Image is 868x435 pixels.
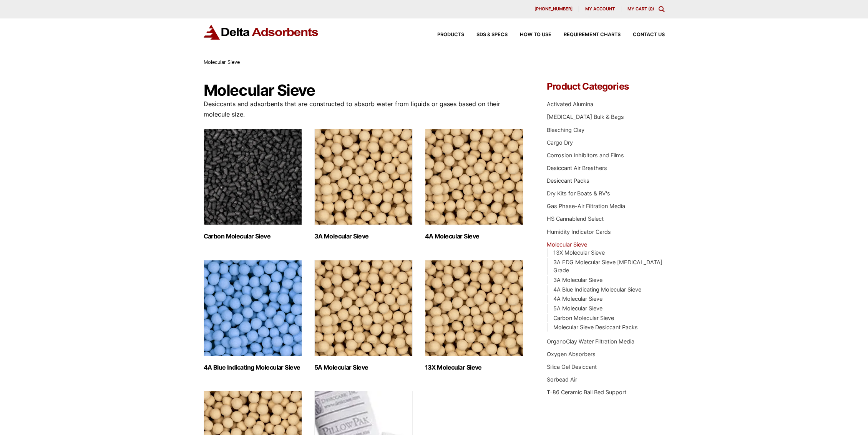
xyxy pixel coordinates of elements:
[547,389,626,395] a: T-86 Ceramic Ball Bed Support
[553,305,602,312] a: 5A Molecular Sieve
[547,338,634,345] a: OrganoClay Water Filtration Media
[437,32,464,37] span: Products
[547,127,584,133] a: Bleaching Clay
[528,6,579,12] a: [PHONE_NUMBER]
[425,233,523,240] h2: 4A Molecular Sieve
[314,129,413,225] img: 3A Molecular Sieve
[585,7,615,11] span: My account
[520,32,551,37] span: How to Use
[425,129,523,225] img: 4A Molecular Sieve
[547,215,604,222] a: HS Cannablend Select
[553,259,662,274] a: 3A EDG Molecular Sieve [MEDICAL_DATA] Grade
[314,364,413,371] h2: 5A Molecular Sieve
[476,32,508,37] span: SDS & SPECS
[579,6,621,12] a: My account
[314,260,413,371] a: Visit product category 5A Molecular Sieve
[659,6,665,12] div: Toggle Modal Content
[314,233,413,240] h2: 3A Molecular Sieve
[547,241,587,248] a: Molecular Sieve
[553,249,605,256] a: 13X Molecular Sieve
[204,233,302,240] h2: Carbon Molecular Sieve
[204,129,302,225] img: Carbon Molecular Sieve
[314,129,413,240] a: Visit product category 3A Molecular Sieve
[547,113,624,120] a: [MEDICAL_DATA] Bulk & Bags
[650,6,652,12] span: 0
[534,7,573,11] span: [PHONE_NUMBER]
[547,101,593,107] a: Activated Alumina
[547,139,573,146] a: Cargo Dry
[553,277,602,283] a: 3A Molecular Sieve
[204,129,302,240] a: Visit product category Carbon Molecular Sieve
[633,32,665,37] span: Contact Us
[627,6,654,12] a: My Cart (0)
[553,286,641,293] a: 4A Blue Indicating Molecular Sieve
[547,228,611,235] a: Humidity Indicator Cards
[553,295,602,302] a: 4A Molecular Sieve
[547,82,664,91] h4: Product Categories
[547,152,624,158] a: Corrosion Inhibitors and Films
[204,99,524,120] p: Desiccants and adsorbents that are constructed to absorb water from liquids or gases based on the...
[508,32,551,37] a: How to Use
[564,32,621,37] span: Requirement Charts
[621,32,665,37] a: Contact Us
[547,165,607,171] a: Desiccant Air Breathers
[553,324,638,330] a: Molecular Sieve Desiccant Packs
[547,363,597,370] a: Silica Gel Desiccant
[425,260,523,356] img: 13X Molecular Sieve
[553,315,614,321] a: Carbon Molecular Sieve
[551,32,621,37] a: Requirement Charts
[547,351,596,357] a: Oxygen Absorbers
[204,82,524,99] h1: Molecular Sieve
[204,364,302,371] h2: 4A Blue Indicating Molecular Sieve
[314,260,413,356] img: 5A Molecular Sieve
[425,32,464,37] a: Products
[547,376,577,383] a: Sorbead Air
[464,32,508,37] a: SDS & SPECS
[425,129,523,240] a: Visit product category 4A Molecular Sieve
[547,177,589,184] a: Desiccant Packs
[204,260,302,356] img: 4A Blue Indicating Molecular Sieve
[425,260,523,371] a: Visit product category 13X Molecular Sieve
[547,203,625,209] a: Gas Phase-Air Filtration Media
[425,364,523,371] h2: 13X Molecular Sieve
[204,25,319,40] img: Delta Adsorbents
[204,59,240,65] span: Molecular Sieve
[547,190,610,197] a: Dry Kits for Boats & RV's
[204,260,302,371] a: Visit product category 4A Blue Indicating Molecular Sieve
